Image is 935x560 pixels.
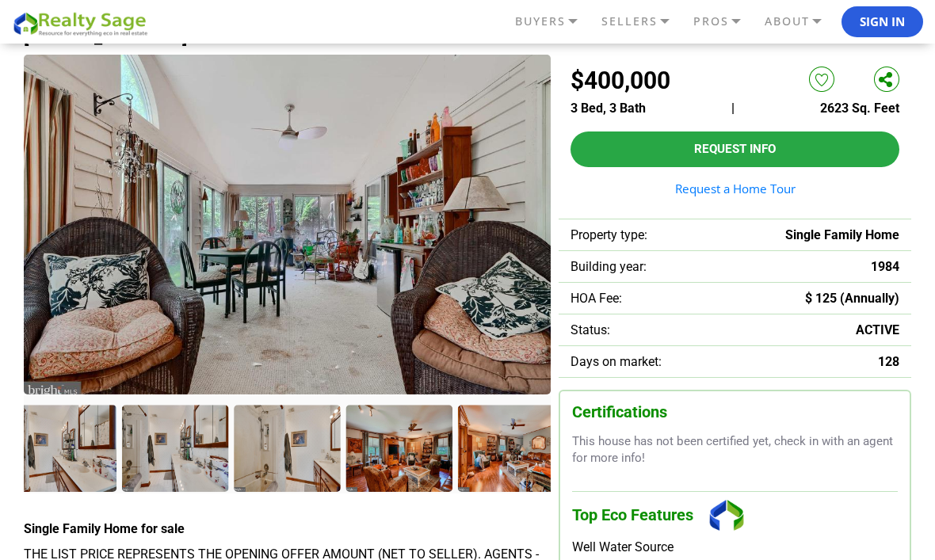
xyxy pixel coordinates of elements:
span: 3 Bed, 3 Bath [571,101,646,116]
span: $ 125 (Annually) [805,291,899,306]
h4: Single Family Home for sale [24,521,551,536]
a: PROS [689,8,761,35]
div: Well Water Source [572,539,898,554]
span: HOA Fee: [571,291,622,306]
span: | [731,101,735,116]
a: BUYERS [511,8,597,35]
button: Request Info [571,131,899,167]
span: Days on market: [571,354,662,369]
span: 2623 Sq. Feet [820,101,899,116]
a: ABOUT [761,8,841,35]
span: Property type: [571,227,647,242]
img: REALTY SAGE [12,10,155,37]
span: 128 [878,354,899,369]
h2: $400,000 [571,67,670,94]
button: Sign In [841,6,923,38]
a: Request a Home Tour [571,183,899,195]
span: ACTIVE [856,322,899,337]
span: Single Family Home [785,227,899,242]
span: Building year: [571,259,647,274]
h3: Top Eco Features [572,491,898,539]
h3: Certifications [572,403,898,421]
span: 1984 [871,259,899,274]
p: This house has not been certified yet, check in with an agent for more info! [572,433,898,467]
span: Status: [571,322,610,337]
a: SELLERS [597,8,689,35]
h1: [STREET_ADDRESS] [24,27,911,47]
